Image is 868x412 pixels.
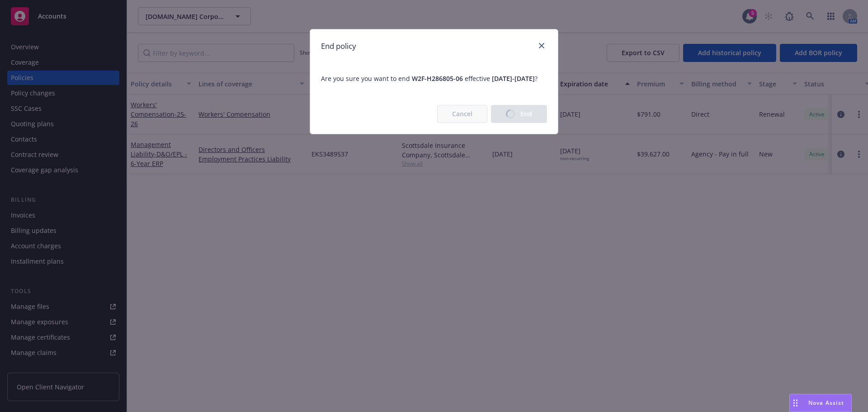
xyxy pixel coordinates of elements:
a: close [536,40,547,51]
h1: End policy [321,40,356,52]
span: Are you sure you want to end effective ? [310,63,558,94]
span: [DATE] - [DATE] [492,74,535,83]
span: Nova Assist [808,399,844,407]
button: Nova Assist [789,394,852,412]
span: W2F-H286805-06 [412,74,463,83]
div: Drag to move [790,394,801,412]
